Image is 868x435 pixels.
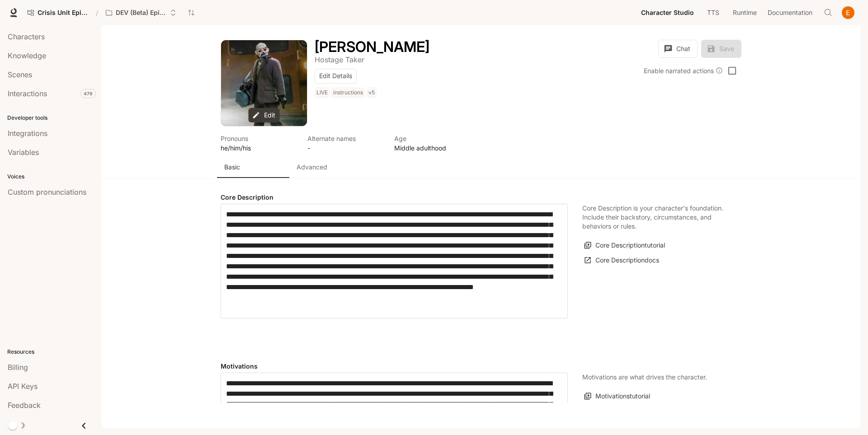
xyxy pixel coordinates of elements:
[315,38,429,56] h1: [PERSON_NAME]
[367,87,378,98] span: v5
[307,134,383,143] p: Alternate names
[315,87,378,102] button: Open character details dialog
[315,40,429,54] button: Open character details dialog
[307,143,383,153] p: -
[842,6,854,19] img: User avatar
[641,7,694,19] span: Character Studio
[582,238,667,253] button: Core Descriptiontutorial
[839,4,857,22] button: User avatar
[582,389,652,404] button: Motivationstutorial
[819,4,837,22] button: Open Command Menu
[38,9,88,17] span: Crisis Unit Episode 1
[707,7,719,19] span: TTS
[728,4,761,22] a: Runtime
[315,87,331,98] span: LIVE
[394,134,470,143] p: Age
[221,40,307,126] button: Open character avatar dialog
[582,253,661,268] a: Core Descriptiondocs
[102,4,180,22] button: Open workspace menu
[768,7,812,19] span: Documentation
[733,7,757,19] span: Runtime
[331,87,367,98] span: instructions
[224,163,240,172] p: Basic
[92,8,102,18] div: /
[221,134,297,143] p: Pronouns
[297,163,327,172] p: Advanced
[658,40,698,58] button: Chat
[394,134,470,153] button: Open character details dialog
[394,143,470,153] p: Middle adulthood
[24,4,92,22] a: Crisis Unit Episode 1
[315,55,364,64] p: Hostage Taker
[221,193,568,202] h4: Core Description
[333,89,363,96] p: instructions
[315,54,364,65] button: Open character details dialog
[221,134,297,153] button: Open character details dialog
[221,143,297,153] p: he/him/his
[644,66,723,75] div: Enable narrated actions
[182,4,200,22] button: Sync workspaces
[637,4,698,22] a: Character Studio
[582,204,727,231] p: Core Description is your character's foundation. Include their backstory, circumstances, and beha...
[221,362,568,371] h4: Motivations
[316,89,328,96] p: LIVE
[582,373,707,382] p: Motivations are what drives the character.
[221,204,568,318] div: label
[315,69,357,84] button: Edit Details
[221,40,307,126] div: Avatar image
[368,89,375,96] p: v5
[249,108,280,123] button: Edit
[762,4,817,22] a: Documentation
[698,4,727,22] a: TTS
[307,134,383,153] button: Open character details dialog
[116,9,166,17] p: DEV (Beta) Episode 1 - Crisis Unit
